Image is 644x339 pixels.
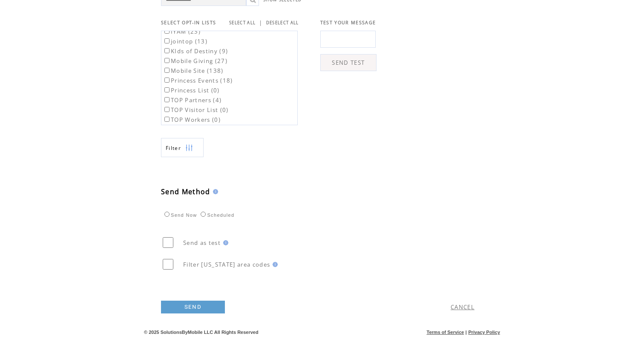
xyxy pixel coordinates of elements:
[229,20,256,26] a: SELECT ALL
[163,77,233,84] label: Princess Events (18)
[162,213,197,218] label: Send Now
[221,240,228,245] img: help.gif
[164,78,170,83] input: Princess Events (18)
[163,96,221,104] label: TOP Partners (4)
[270,262,278,267] img: help.gif
[144,330,259,335] span: © 2025 SolutionsByMobile LLC All Rights Reserved
[164,87,170,92] input: Princess List (0)
[266,20,299,26] a: DESELECT ALL
[427,330,464,335] a: Terms of Service
[320,20,376,26] span: TEST YOUR MESSAGE
[164,117,170,122] input: TOP Workers (0)
[163,116,221,124] label: TOP Workers (0)
[259,19,262,26] span: |
[320,54,377,71] a: SEND TEST
[210,189,218,194] img: help.gif
[163,86,220,94] label: Princess List (0)
[164,48,170,53] input: KIds of Destiny (9)
[163,67,224,75] label: Mobile Site (138)
[183,239,221,247] span: Send as test
[163,106,229,114] label: TOP Visitor List (0)
[164,38,170,43] input: jointop (13)
[466,330,467,335] span: |
[164,97,170,102] input: TOP Partners (4)
[185,138,193,158] img: filters.png
[161,20,216,26] span: SELECT OPT-IN LISTS
[164,212,170,217] input: Send Now
[164,68,170,73] input: Mobile Site (138)
[163,28,201,35] label: IYAM (23)
[451,303,474,311] a: CANCEL
[166,144,181,152] span: Show filters
[164,29,170,34] input: IYAM (23)
[164,107,170,112] input: TOP Visitor List (0)
[164,58,170,63] input: Mobile Giving (27)
[198,213,234,218] label: Scheduled
[161,301,225,313] a: SEND
[468,330,500,335] a: Privacy Policy
[163,37,207,45] label: jointop (13)
[183,261,270,268] span: Filter [US_STATE] area codes
[163,47,228,55] label: KIds of Destiny (9)
[161,187,210,196] span: Send Method
[161,138,204,157] a: Filter
[163,57,227,65] label: Mobile Giving (27)
[201,212,206,217] input: Scheduled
